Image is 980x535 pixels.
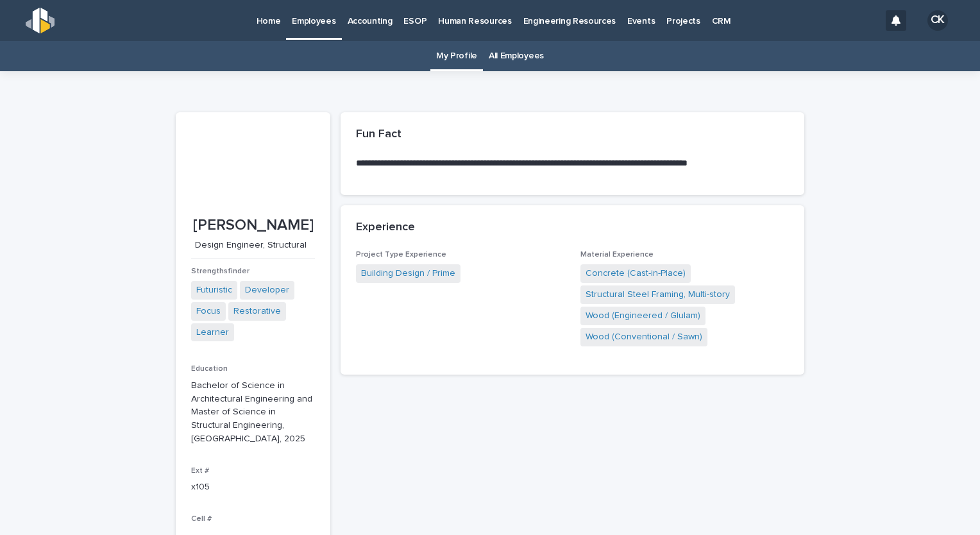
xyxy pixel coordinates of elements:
[196,305,221,318] a: Focus
[356,221,415,235] h2: Experience
[489,41,544,71] a: All Employees
[191,467,209,475] span: Ext #
[191,365,228,373] span: Education
[927,10,948,31] div: CK
[361,267,455,280] a: Building Design / Prime
[586,309,700,323] a: Wood (Engineered / Glulam)
[191,379,315,446] p: Bachelor of Science in Architectural Engineering and Master of Science in Structural Engineering,...
[196,326,229,339] a: Learner
[191,240,310,251] p: Design Engineer, Structural
[191,515,212,523] span: Cell #
[586,288,730,301] a: Structural Steel Framing, Multi-story
[356,251,446,259] span: Project Type Experience
[586,330,702,344] a: Wood (Conventional / Sawn)
[191,267,249,275] span: Strengthsfinder
[26,8,55,33] img: s5b5MGTdWwFoU4EDV7nw
[356,128,401,142] h2: Fun Fact
[233,305,281,318] a: Restorative
[191,216,315,235] p: [PERSON_NAME]
[191,482,210,491] a: x105
[580,251,654,259] span: Material Experience
[196,284,232,297] a: Futuristic
[245,284,289,297] a: Developer
[586,267,686,280] a: Concrete (Cast-in-Place)
[436,41,477,71] a: My Profile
